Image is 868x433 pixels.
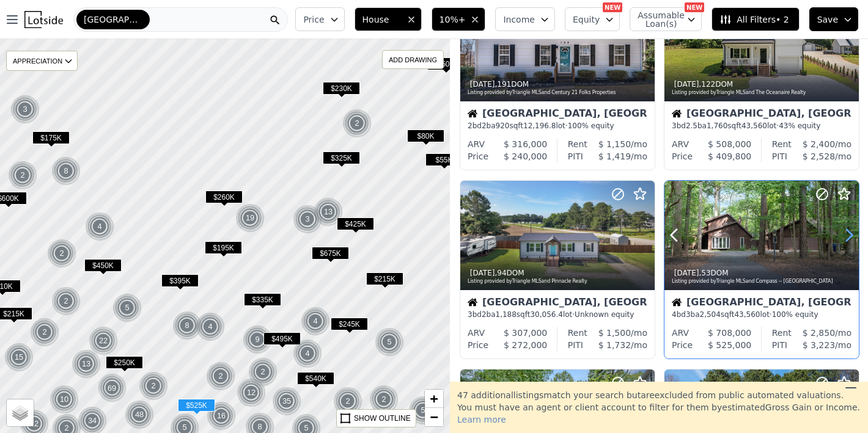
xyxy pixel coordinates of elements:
img: House [672,297,682,307]
div: 2 [206,362,235,391]
img: g1.png [243,325,273,354]
div: 4 [196,312,225,341]
div: $250K [106,356,143,374]
div: 2 [47,239,76,268]
div: $325K [323,151,360,169]
div: Rent [772,327,792,339]
div: $80K [407,129,444,147]
img: g1.png [51,286,81,316]
div: 2 [333,387,362,416]
img: g1.png [237,378,267,407]
span: $245K [331,318,368,330]
div: Price [468,150,488,162]
div: 22 [89,326,118,355]
div: [GEOGRAPHIC_DATA], [GEOGRAPHIC_DATA] [672,109,851,121]
div: Rent [568,327,587,339]
a: [DATE],53DOMListing provided byTriangle MLSand Compass -- [GEOGRAPHIC_DATA]House[GEOGRAPHIC_DATA]... [664,180,858,359]
time: 2025-09-22 20:45 [470,80,495,89]
div: 2 [342,109,372,138]
div: Rent [568,138,587,150]
img: g1.png [85,212,115,241]
div: 4 [85,212,114,241]
div: Price [672,150,693,162]
span: $80K [407,129,444,142]
div: , 53 DOM [672,268,853,278]
img: g1.png [8,161,38,190]
div: ARV [672,327,689,339]
div: 10 [50,385,79,414]
span: $175K [32,131,70,144]
img: g1.png [51,156,81,186]
div: PITI [772,339,787,351]
div: Listing provided by Triangle MLS and Century 21 Folks Properties [468,89,649,96]
span: $ 1,732 [598,340,631,350]
img: g1.png [293,339,323,368]
img: g1.png [30,318,60,347]
button: Assumable Loan(s) [630,7,702,31]
span: $ 2,528 [803,151,835,161]
img: g1.png [47,239,77,268]
img: g1.png [72,349,101,379]
div: 13 [72,349,101,379]
button: House [355,7,422,31]
div: $525K [178,399,215,417]
span: $ 525,000 [708,340,751,350]
div: $675K [312,247,349,264]
div: ARV [468,327,485,339]
span: $ 1,150 [598,139,631,149]
time: 2025-09-22 13:29 [674,269,699,277]
div: $335K [244,293,281,311]
div: 8 [172,311,202,340]
div: $195K [205,241,242,259]
div: Price [468,339,488,351]
span: $335K [244,293,281,306]
div: , 191 DOM [468,79,649,89]
img: g1.png [112,293,142,322]
div: NEW [603,2,622,12]
div: APPRECIATION [6,51,78,71]
div: /mo [787,339,851,351]
span: House [362,13,402,26]
div: $230K [323,82,360,100]
div: 9 [243,325,272,354]
div: $540K [297,372,334,390]
span: Assumable Loan(s) [638,11,677,28]
img: g1.png [375,327,405,357]
img: g1.png [89,326,119,355]
div: Listing provided by Triangle MLS and Pinnacle Realty [468,278,649,285]
span: 2,504 [700,310,721,319]
div: $50K [427,57,465,75]
div: $55K [425,153,463,171]
img: g1.png [206,362,236,391]
div: $425K [337,217,374,235]
div: 3 [293,205,322,234]
span: [GEOGRAPHIC_DATA] [84,13,142,26]
div: ARV [468,138,485,150]
div: 16 [207,401,236,431]
img: g1.png [248,357,278,387]
div: /mo [587,327,647,339]
div: [GEOGRAPHIC_DATA], [GEOGRAPHIC_DATA] [672,297,851,310]
div: 35 [272,387,301,416]
time: 2025-09-22 14:11 [470,269,495,277]
button: Price [295,7,344,31]
a: [DATE],94DOMListing provided byTriangle MLSand Pinnacle RealtyHouse[GEOGRAPHIC_DATA], [GEOGRAPHIC... [460,180,654,359]
a: Layers [7,399,34,426]
span: $ 508,000 [708,139,751,149]
div: ARV [672,138,689,150]
div: 3 bd 2.5 ba sqft lot · 43% equity [672,121,851,131]
button: Equity [565,7,620,31]
img: g1.png [369,385,399,414]
div: Price [672,339,693,351]
img: g1.png [10,95,40,124]
span: 10%+ [440,13,466,26]
div: $450K [84,259,122,277]
img: House [468,109,477,118]
div: 5 [375,327,404,357]
span: $ 1,500 [598,328,631,338]
div: /mo [787,150,851,162]
div: ADD DRAWING [383,51,443,68]
div: PITI [568,150,583,162]
span: $ 3,223 [803,340,835,350]
span: $55K [425,153,463,166]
